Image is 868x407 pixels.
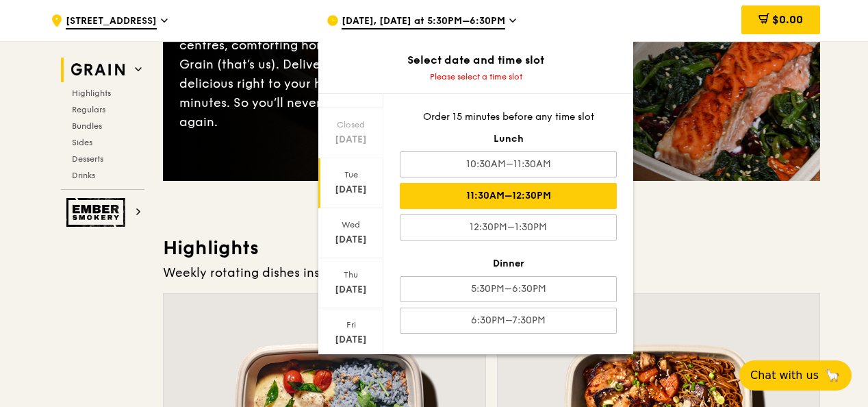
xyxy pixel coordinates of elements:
div: There are Michelin-star restaurants, hawker centres, comforting home-cooked classics… and Grain (... [179,16,492,132]
h3: Highlights [163,236,820,260]
div: Please select a time slot [318,71,633,82]
img: Ember Smokery web logo [66,198,129,227]
div: 6:30PM–7:30PM [400,308,617,334]
div: Weekly rotating dishes inspired by flavours from around the world. [163,263,820,282]
div: Tue [320,169,381,180]
div: Order 15 minutes before any time slot [400,110,617,124]
div: Wed [320,219,381,230]
img: Grain web logo [66,58,129,82]
div: [DATE] [320,183,381,197]
div: Lunch [400,132,617,146]
span: Sides [72,138,92,147]
button: Chat with us🦙 [739,360,852,391]
div: [DATE] [320,233,381,247]
span: Drinks [72,171,95,180]
div: 11:30AM–12:30PM [400,183,617,209]
div: Select date and time slot [318,52,633,69]
div: Dinner [400,257,617,271]
span: $0.00 [772,13,803,26]
div: 12:30PM–1:30PM [400,214,617,241]
div: Thu [320,269,381,280]
div: 5:30PM–6:30PM [400,276,617,302]
span: Regulars [72,105,105,114]
span: [STREET_ADDRESS] [66,14,157,29]
span: [DATE], [DATE] at 5:30PM–6:30PM [342,14,505,29]
div: Closed [320,119,381,130]
span: Bundles [72,121,102,131]
div: [DATE] [320,133,381,147]
span: 🦙 [824,367,841,384]
span: Chat with us [750,367,819,384]
span: Highlights [72,88,111,98]
span: Desserts [72,154,103,164]
div: 10:30AM–11:30AM [400,151,617,177]
div: [DATE] [320,283,381,297]
div: Fri [320,319,381,330]
div: [DATE] [320,333,381,347]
